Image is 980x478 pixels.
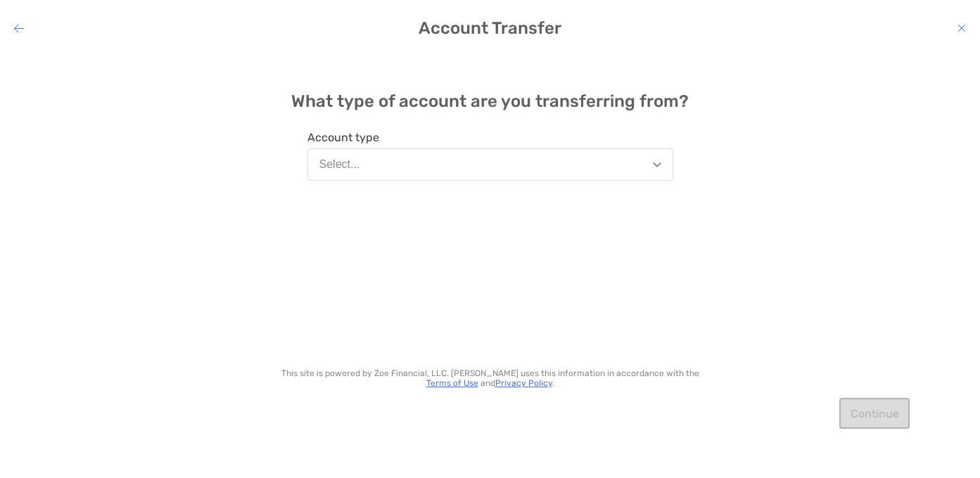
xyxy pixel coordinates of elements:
a: Terms of Use [426,378,478,388]
img: Open dropdown arrow [653,162,661,167]
a: Privacy Policy [495,378,552,388]
h4: What type of account are you transferring from? [291,91,689,111]
p: This site is powered by Zoe Financial, LLC. [PERSON_NAME] uses this information in accordance wit... [279,368,702,388]
div: Select... [319,158,360,171]
span: Account type [307,131,673,144]
button: Select... [307,148,673,181]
